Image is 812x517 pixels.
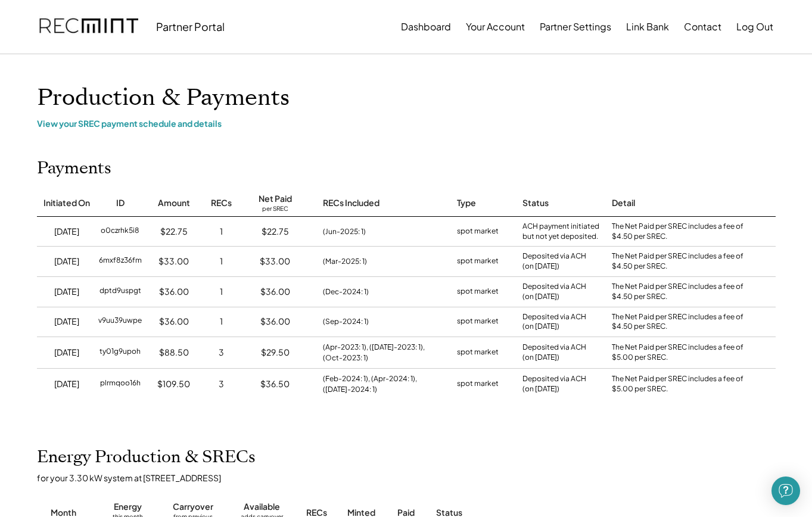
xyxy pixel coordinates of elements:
[522,251,586,272] div: Deposited via ACH (on [DATE])
[522,342,586,363] div: Deposited via ACH (on [DATE])
[612,222,749,242] div: The Net Paid per SREC includes a fee of $4.50 per SREC.
[260,316,290,328] div: $36.00
[98,316,142,328] div: v9uu39uwpe
[99,347,141,359] div: ty01g9upoh
[54,226,79,238] div: [DATE]
[100,378,141,390] div: plrmqoo16h
[156,20,225,33] div: Partner Portal
[211,197,232,209] div: RECs
[99,286,141,298] div: dptd9uspgt
[157,378,190,390] div: $109.50
[54,256,79,267] div: [DATE]
[220,226,223,238] div: 1
[323,226,366,237] div: (Jun-2025: 1)
[158,256,189,267] div: $33.00
[43,197,90,209] div: Initiated On
[522,312,586,332] div: Deposited via ACH (on [DATE])
[612,197,635,209] div: Detail
[37,84,776,112] h1: Production & Payments
[37,118,776,129] div: View your SREC payment schedule and details
[99,256,142,267] div: 6mxf8z36fm
[259,193,292,205] div: Net Paid
[260,256,290,267] div: $33.00
[220,286,223,298] div: 1
[457,197,476,209] div: Type
[262,205,288,214] div: per SREC
[612,251,749,272] div: The Net Paid per SREC includes a fee of $4.50 per SREC.
[323,256,367,267] div: (Mar-2025: 1)
[37,447,256,468] h2: Energy Production & SRECs
[39,7,138,47] img: recmint-logotype%403x.png
[220,256,223,267] div: 1
[116,197,125,209] div: ID
[101,226,139,238] div: o0czrhk5i8
[159,286,189,298] div: $36.00
[219,378,224,390] div: 3
[457,256,499,267] div: spot market
[159,347,189,359] div: $88.50
[37,472,788,483] div: for your 3.30 kW system at [STREET_ADDRESS]
[158,197,190,209] div: Amount
[54,378,79,390] div: [DATE]
[457,378,499,390] div: spot market
[323,316,369,327] div: (Sep-2024: 1)
[244,501,280,513] div: Available
[466,15,525,39] button: Your Account
[684,15,721,39] button: Contact
[260,286,290,298] div: $36.00
[323,197,379,209] div: RECs Included
[612,312,749,332] div: The Net Paid per SREC includes a fee of $4.50 per SREC.
[37,158,111,179] h2: Payments
[612,282,749,302] div: The Net Paid per SREC includes a fee of $4.50 per SREC.
[522,222,600,242] div: ACH payment initiated but not yet deposited.
[540,15,611,39] button: Partner Settings
[260,378,290,390] div: $36.50
[736,15,773,39] button: Log Out
[159,316,189,328] div: $36.00
[771,476,800,505] div: Open Intercom Messenger
[323,286,369,297] div: (Dec-2024: 1)
[626,15,669,39] button: Link Bank
[262,226,289,238] div: $22.75
[522,374,586,394] div: Deposited via ACH (on [DATE])
[261,347,290,359] div: $29.50
[219,347,224,359] div: 3
[457,226,499,238] div: spot market
[323,342,445,363] div: (Apr-2023: 1), ([DATE]-2023: 1), (Oct-2023: 1)
[220,316,223,328] div: 1
[160,226,188,238] div: $22.75
[457,316,499,328] div: spot market
[457,286,499,298] div: spot market
[323,373,445,395] div: (Feb-2024: 1), (Apr-2024: 1), ([DATE]-2024: 1)
[54,316,79,328] div: [DATE]
[54,347,79,359] div: [DATE]
[54,286,79,298] div: [DATE]
[522,282,586,302] div: Deposited via ACH (on [DATE])
[612,342,749,363] div: The Net Paid per SREC includes a fee of $5.00 per SREC.
[457,347,499,359] div: spot market
[401,15,451,39] button: Dashboard
[114,501,142,513] div: Energy
[522,197,549,209] div: Status
[173,501,213,513] div: Carryover
[612,374,749,394] div: The Net Paid per SREC includes a fee of $5.00 per SREC.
